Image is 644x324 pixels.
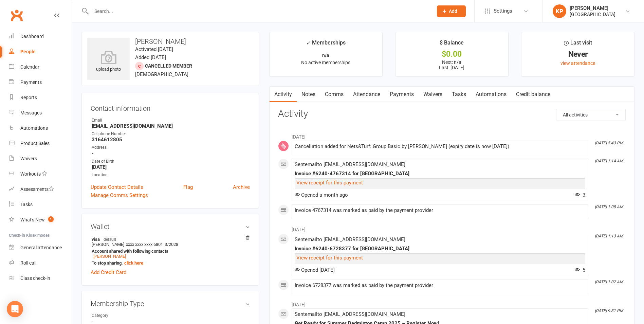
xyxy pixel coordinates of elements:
[278,298,626,308] li: [DATE]
[564,38,592,51] div: Last visit
[402,59,502,70] p: Next: n/a Last: [DATE]
[295,208,585,213] div: Invoice 4767314 was marked as paid by the payment provider
[9,44,72,59] a: People
[183,183,193,191] a: Flag
[348,87,385,102] a: Attendance
[20,260,36,266] div: Roll call
[595,159,623,163] i: [DATE] 1:14 AM
[91,102,250,112] h3: Contact information
[165,242,178,247] span: 3/2028
[48,216,54,222] span: 1
[471,87,511,102] a: Automations
[296,180,363,186] a: View receipt for this payment
[301,60,350,65] span: No active memberships
[570,11,615,17] div: [GEOGRAPHIC_DATA]
[9,255,72,271] a: Roll call
[295,192,348,198] span: Opened a month ago
[270,87,297,102] a: Activity
[20,64,39,70] div: Calendar
[91,183,143,191] a: Update Contact Details
[20,245,62,250] div: General attendance
[595,308,623,313] i: [DATE] 9:31 PM
[528,51,628,58] div: Never
[595,280,623,284] i: [DATE] 1:07 AM
[233,183,250,191] a: Archive
[295,311,405,317] span: Sent email to [EMAIL_ADDRESS][DOMAIN_NAME]
[449,8,457,14] span: Add
[20,156,37,161] div: Waivers
[295,283,585,288] div: Invoice 6728377 was marked as paid by the payment provider
[553,4,566,18] div: KP
[595,204,623,209] i: [DATE] 1:08 AM
[87,51,130,73] div: upload photo
[297,87,320,102] a: Notes
[8,7,25,24] a: Clubworx
[295,236,405,242] span: Sent email to [EMAIL_ADDRESS][DOMAIN_NAME]
[20,186,54,192] div: Assessments
[440,38,464,51] div: $ Balance
[91,223,250,230] h3: Wallet
[595,234,623,238] i: [DATE] 1:13 AM
[278,222,626,233] li: [DATE]
[570,5,615,11] div: [PERSON_NAME]
[9,197,72,212] a: Tasks
[511,87,555,102] a: Credit balance
[20,202,33,207] div: Tasks
[595,141,623,145] i: [DATE] 5:43 PM
[296,255,363,261] a: View receipt for this payment
[7,301,23,317] div: Open Intercom Messenger
[20,141,50,146] div: Product Sales
[437,5,466,17] button: Add
[322,53,329,58] strong: n/a
[135,54,166,60] time: Added [DATE]
[295,246,585,252] div: Invoice #6240-6728377 for [GEOGRAPHIC_DATA]
[92,236,246,242] strong: visa
[9,29,72,44] a: Dashboard
[92,164,250,170] strong: [DATE]
[9,75,72,90] a: Payments
[20,125,48,131] div: Automations
[102,236,118,242] span: default
[20,171,41,177] div: Workouts
[135,46,173,52] time: Activated [DATE]
[92,144,250,151] div: Address
[560,60,595,66] a: view attendance
[89,6,428,16] input: Search...
[402,51,502,58] div: $0.00
[92,150,250,157] strong: -
[295,171,585,177] div: Invoice #6240-4767314 for [GEOGRAPHIC_DATA]
[92,131,250,137] div: Cellphone Number
[92,123,250,129] strong: [EMAIL_ADDRESS][DOMAIN_NAME]
[278,130,626,141] li: [DATE]
[320,87,348,102] a: Comms
[124,260,143,266] a: click here
[92,172,250,178] div: Location
[9,105,72,121] a: Messages
[385,87,419,102] a: Payments
[295,144,585,149] div: Cancellation added for Nets&Turf: Group Basic by [PERSON_NAME] (expiry date is now [DATE])
[92,260,246,266] strong: To stop sharing,
[87,38,253,45] h3: [PERSON_NAME]
[20,49,36,54] div: People
[295,267,335,273] span: Opened [DATE]
[9,151,72,166] a: Waivers
[306,40,310,46] i: ✓
[306,38,346,51] div: Memberships
[20,79,42,85] div: Payments
[9,121,72,136] a: Automations
[126,242,163,247] span: xxxx xxxx xxxx 6801
[278,109,626,119] h3: Activity
[92,158,250,165] div: Date of Birth
[9,271,72,286] a: Class kiosk mode
[9,136,72,151] a: Product Sales
[92,137,250,143] strong: 3164612805
[20,217,45,222] div: What's New
[9,182,72,197] a: Assessments
[135,71,188,77] span: [DEMOGRAPHIC_DATA]
[91,300,250,307] h3: Membership Type
[91,235,250,267] li: [PERSON_NAME]
[575,192,585,198] span: 3
[9,240,72,255] a: General attendance kiosk mode
[93,254,126,259] a: [PERSON_NAME]
[20,275,50,281] div: Class check-in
